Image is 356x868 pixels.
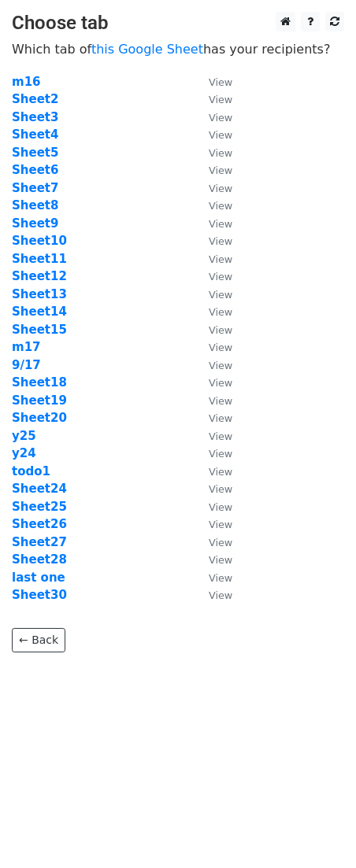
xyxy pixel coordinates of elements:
a: View [193,411,232,425]
small: View [209,112,232,124]
small: View [209,200,232,212]
small: View [209,412,232,424]
a: View [193,163,232,177]
a: View [193,535,232,549]
a: Sheet28 [12,552,67,567]
a: Sheet4 [12,127,58,142]
small: View [209,572,232,584]
a: Sheet10 [12,234,67,248]
small: View [209,537,232,549]
a: Sheet24 [12,482,67,496]
a: View [193,305,232,319]
a: Sheet30 [12,588,67,602]
a: 9/17 [12,358,41,372]
p: Which tab of has your recipients? [12,41,344,57]
small: View [209,554,232,566]
strong: Sheet11 [12,252,67,266]
a: View [193,323,232,337]
small: View [209,235,232,247]
a: Sheet7 [12,181,58,195]
a: View [193,500,232,514]
a: Sheet18 [12,375,67,390]
small: View [209,147,232,159]
small: View [209,589,232,601]
small: View [209,342,232,353]
a: Sheet14 [12,305,67,319]
small: View [209,430,232,442]
a: Sheet5 [12,146,58,160]
small: View [209,501,232,513]
a: View [193,588,232,602]
a: View [193,482,232,496]
a: Sheet25 [12,500,67,514]
a: Sheet20 [12,411,67,425]
small: View [209,271,232,283]
small: View [209,519,232,530]
a: Sheet2 [12,92,58,106]
a: y24 [12,446,36,460]
a: View [193,552,232,567]
small: View [209,253,232,265]
a: y25 [12,429,36,443]
a: View [193,517,232,531]
a: ← Back [12,628,65,652]
a: View [193,446,232,460]
a: Sheet13 [12,287,67,301]
strong: Sheet6 [12,163,58,177]
a: Sheet9 [12,216,58,231]
a: todo1 [12,464,50,478]
a: View [193,216,232,231]
small: View [209,483,232,495]
a: View [193,252,232,266]
small: View [209,94,232,105]
a: View [193,429,232,443]
a: View [193,75,232,89]
a: View [193,464,232,478]
a: Sheet27 [12,535,67,549]
a: Sheet19 [12,393,67,408]
strong: Sheet26 [12,517,67,531]
small: View [209,306,232,318]
small: View [209,395,232,407]
a: View [193,92,232,106]
a: this Google Sheet [91,42,203,57]
a: View [193,234,232,248]
a: View [193,375,232,390]
a: Sheet8 [12,198,58,212]
strong: Sheet15 [12,323,67,337]
a: View [193,146,232,160]
a: View [193,393,232,408]
small: View [209,324,232,336]
small: View [209,289,232,301]
small: View [209,360,232,371]
h3: Choose tab [12,12,344,35]
strong: m16 [12,75,41,89]
a: View [193,127,232,142]
small: View [209,76,232,88]
a: View [193,287,232,301]
a: View [193,571,232,585]
small: View [209,377,232,389]
a: Sheet3 [12,110,58,124]
a: last one [12,571,65,585]
strong: Sheet12 [12,269,67,283]
a: View [193,340,232,354]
